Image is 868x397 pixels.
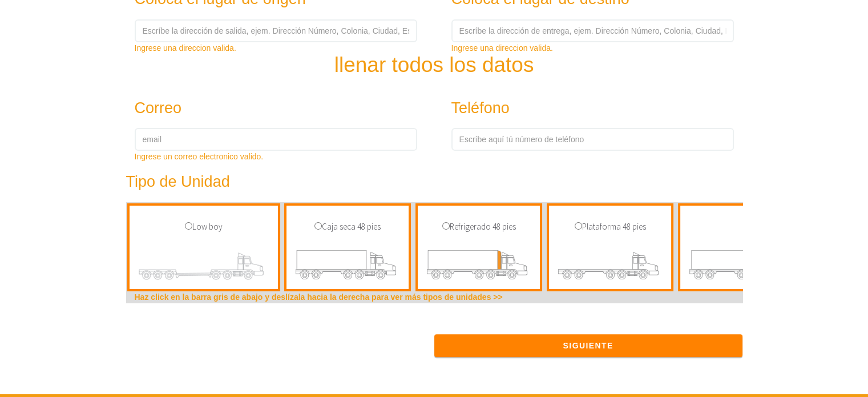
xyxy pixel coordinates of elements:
[135,220,272,234] p: Low boy
[426,244,531,289] img: transporte de carga refrigerado 48 pies
[451,128,734,151] input: Escríbe aquí tú número de teléfono
[135,100,392,117] h3: Correo
[135,292,503,302] b: Haz click en la barra gris de abajo y deslízala hacia la derecha para ver más tipos de unidades >>
[434,334,742,357] button: Siguiente
[451,100,709,117] h3: Teléfono
[135,151,417,162] div: Ingrese un correo electronico valido.
[292,220,403,234] p: Caja seca 48 pies
[135,128,417,151] input: email
[138,244,269,289] img: transporte de carga low boy
[451,42,734,54] div: Ingrese una direccion valida.
[295,244,400,289] img: transporte de carga caja seca 48 pies
[555,220,665,234] p: Plataforma 48 pies
[558,244,663,289] img: transporte de carga plataforma 48 pies
[135,19,417,42] input: Escríbe la dirección de salida, ejem. Dirección Número, Colonia, Ciudad, Estado, Código Postal.
[135,42,417,54] div: Ingrese una direccion valida.
[451,19,734,42] input: Escríbe la dirección de entrega, ejem. Dirección Número, Colonia, Ciudad, Estado, Código Postal.
[423,220,534,234] p: Refrigerado 48 pies
[126,174,690,191] h3: Tipo de Unidad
